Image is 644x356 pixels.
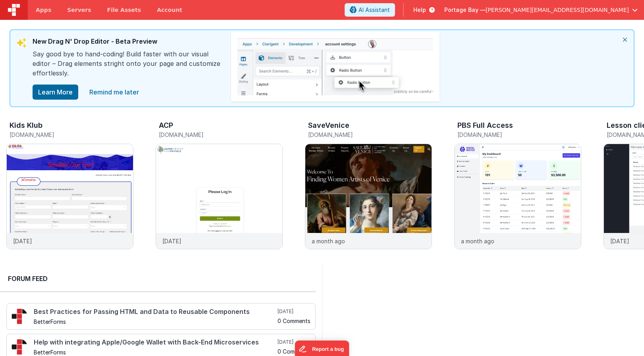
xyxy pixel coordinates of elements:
i: close [616,30,634,49]
span: AI Assistant [359,6,390,14]
h4: Help with integrating Apple/Google Wallet with Back-End Microservices [34,339,276,346]
h5: [DOMAIN_NAME] [10,132,133,138]
button: AI Assistant [345,3,395,17]
p: a month ago [312,237,345,245]
h3: PBS Full Access [457,121,513,129]
p: [DATE] [162,237,181,245]
p: a month ago [461,237,494,245]
h3: ACP [159,121,173,129]
h5: [DOMAIN_NAME] [457,132,581,138]
h5: BetterForms [34,349,276,355]
span: [PERSON_NAME][EMAIL_ADDRESS][DOMAIN_NAME] [486,6,629,14]
h5: [DOMAIN_NAME] [308,132,432,138]
h3: SaveVenice [308,121,349,129]
div: New Drag N' Drop Editor - Beta Preview [33,37,223,49]
h2: Forum Feed [8,274,308,283]
h4: Best Practices for Passing HTML and Data to Reusable Components [34,308,276,316]
h3: Kids Klub [10,121,42,129]
h5: 0 Comments [278,318,310,324]
div: Say good bye to hand-coding! Build faster with our visual editor – Drag elements stright onto you... [33,49,223,84]
span: Apps [36,6,51,14]
a: Best Practices for Passing HTML and Data to Reusable Components BetterForms [DATE] 0 Comments [6,303,316,330]
a: close [85,84,144,100]
h5: BetterForms [34,319,276,325]
button: Learn More [33,85,78,100]
h5: [DATE] [278,339,310,345]
span: Servers [67,6,91,14]
span: File Assets [107,6,141,14]
img: 295_2.png [12,308,27,324]
h5: [DOMAIN_NAME] [159,132,283,138]
span: Portage Bay — [444,6,486,14]
h5: 0 Comments [278,348,310,354]
img: 295_2.png [12,339,27,355]
p: [DATE] [610,237,629,245]
button: Portage Bay — [PERSON_NAME][EMAIL_ADDRESS][DOMAIN_NAME] [444,6,638,14]
span: Help [413,6,426,14]
h5: [DATE] [278,308,310,315]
